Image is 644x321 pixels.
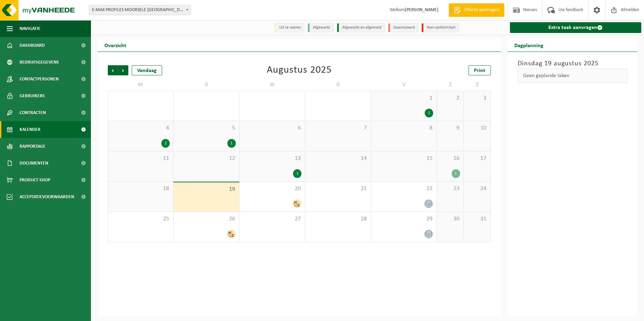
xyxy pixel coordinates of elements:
[177,155,235,162] span: 12
[467,215,487,223] span: 31
[293,169,301,178] div: 1
[508,38,550,51] h2: Dagplanning
[20,37,45,54] span: Dashboard
[20,54,59,71] span: Bedrijfsgegevens
[267,65,332,75] div: Augustus 2025
[111,185,170,192] span: 18
[440,124,460,132] span: 9
[98,38,133,51] h2: Overzicht
[474,68,485,73] span: Print
[510,22,642,33] a: Extra taak aanvragen
[108,79,173,91] td: M
[309,124,367,132] span: 7
[20,188,74,205] span: Acceptatievoorwaarden
[161,139,170,148] div: 2
[467,124,487,132] span: 10
[437,79,464,91] td: Z
[239,79,305,91] td: W
[309,185,367,192] span: 21
[227,139,236,148] div: 1
[309,155,367,162] span: 14
[118,65,128,75] span: Volgende
[108,65,118,75] span: Vorige
[467,155,487,162] span: 17
[305,79,371,91] td: D
[518,69,627,83] div: Geen geplande taken
[375,95,433,102] span: 1
[469,65,491,75] a: Print
[375,124,433,132] span: 8
[452,169,460,178] div: 1
[464,79,491,91] td: Z
[308,23,334,32] li: Afgewerkt
[20,155,48,172] span: Documenten
[440,215,460,223] span: 30
[243,185,301,192] span: 20
[449,3,504,17] a: Offerte aanvragen
[20,71,59,87] span: Contactpersonen
[375,215,433,223] span: 29
[177,124,235,132] span: 5
[20,172,50,188] span: Product Shop
[462,7,501,13] span: Offerte aanvragen
[177,186,235,193] span: 19
[243,124,301,132] span: 6
[518,59,627,69] h3: Dinsdag 19 augustus 2025
[111,124,170,132] span: 4
[20,138,45,155] span: Rapportage
[20,121,40,138] span: Kalender
[89,5,191,15] span: E-MAX PROFILES MOORSELE NV - MOORSELE
[405,7,439,12] strong: [PERSON_NAME]
[111,155,170,162] span: 11
[375,155,433,162] span: 15
[132,65,162,75] div: Vandaag
[177,215,235,223] span: 26
[467,95,487,102] span: 3
[440,95,460,102] span: 2
[89,5,191,15] span: E-MAX PROFILES MOORSELE NV - MOORSELE
[425,109,433,117] div: 1
[388,23,418,32] li: Geannuleerd
[173,79,239,91] td: D
[20,20,40,37] span: Navigatie
[20,104,46,121] span: Contracten
[440,185,460,192] span: 23
[467,185,487,192] span: 24
[243,215,301,223] span: 27
[20,87,45,104] span: Gebruikers
[440,155,460,162] span: 16
[274,23,304,32] li: Uit te voeren
[371,79,437,91] td: V
[309,215,367,223] span: 28
[337,23,385,32] li: Afgewerkt en afgemeld
[422,23,459,32] li: Non-conformiteit
[375,185,433,192] span: 22
[111,215,170,223] span: 25
[243,155,301,162] span: 13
